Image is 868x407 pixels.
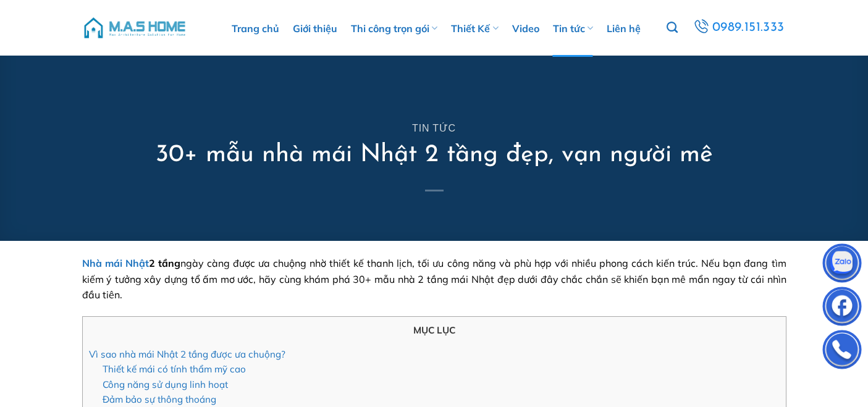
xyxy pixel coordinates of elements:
a: Thiết kế mái có tính thẩm mỹ cao [103,363,246,375]
h1: 30+ mẫu nhà mái Nhật 2 tầng đẹp, vạn người mê [156,139,713,171]
img: M.A.S HOME – Tổng Thầu Thiết Kế Và Xây Nhà Trọn Gói [82,9,187,46]
strong: 2 tầng [82,257,180,269]
img: Facebook [824,290,861,327]
img: Phone [824,333,861,370]
span: 0989.151.333 [712,17,785,38]
a: Đảm bảo sự thông thoáng [103,393,216,405]
a: Tìm kiếm [667,15,678,41]
img: Zalo [824,246,861,283]
a: Vì sao nhà mái Nhật 2 tầng được ưa chuộng? [89,348,285,360]
a: Công năng sử dụng linh hoạt [103,379,228,390]
a: Tin tức [412,123,456,133]
span: ngày càng được ưa chuộng nhờ thiết kế thanh lịch, tối ưu công năng và phù hợp với nhiều phong các... [82,257,786,301]
a: 0989.151.333 [691,17,786,39]
a: Nhà mái Nhật [82,257,149,269]
p: MỤC LỤC [89,323,780,338]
